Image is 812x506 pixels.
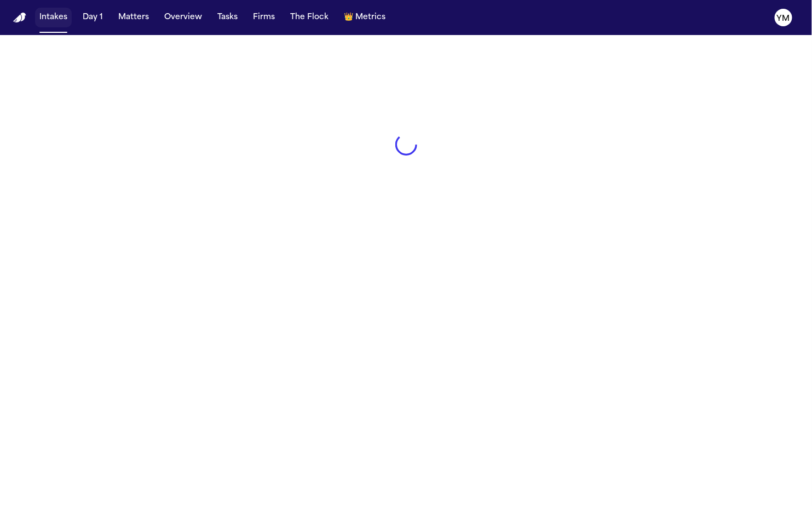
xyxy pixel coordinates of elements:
button: Intakes [35,8,72,27]
a: Home [13,13,26,23]
img: Finch Logo [13,13,26,23]
button: The Flock [286,8,333,27]
button: Day 1 [78,8,107,27]
button: Tasks [213,8,242,27]
button: Firms [249,8,279,27]
button: crownMetrics [339,8,390,27]
button: Overview [160,8,206,27]
button: Matters [114,8,153,27]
